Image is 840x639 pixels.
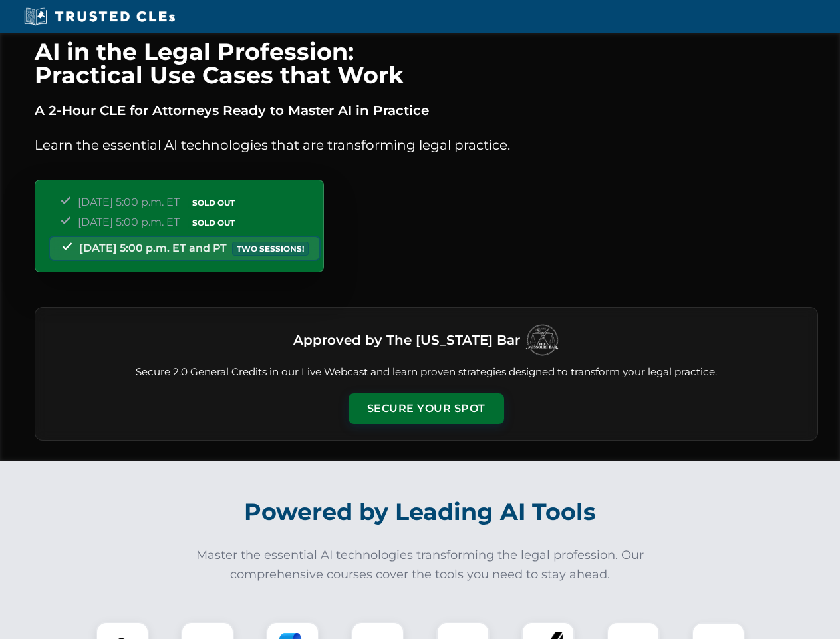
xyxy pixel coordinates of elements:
[78,196,180,208] span: [DATE] 5:00 p.m. ET
[35,40,818,87] h1: AI in the Legal Profession: Practical Use Cases that Work
[78,216,180,228] span: [DATE] 5:00 p.m. ET
[293,328,520,352] h3: Approved by The [US_STATE] Bar
[20,7,179,27] img: Trusted CLEs
[525,323,559,357] img: Logo
[188,546,653,584] p: Master the essential AI technologies transforming the legal profession. Our comprehensive courses...
[35,134,818,156] p: Learn the essential AI technologies that are transforming legal practice.
[349,393,504,424] button: Secure Your Spot
[188,196,239,210] span: SOLD OUT
[52,489,789,535] h2: Powered by Leading AI Tools
[35,100,818,121] p: A 2-Hour CLE for Attorneys Ready to Master AI in Practice
[188,216,239,230] span: SOLD OUT
[51,365,801,380] p: Secure 2.0 General Credits in our Live Webcast and learn proven strategies designed to transform ...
